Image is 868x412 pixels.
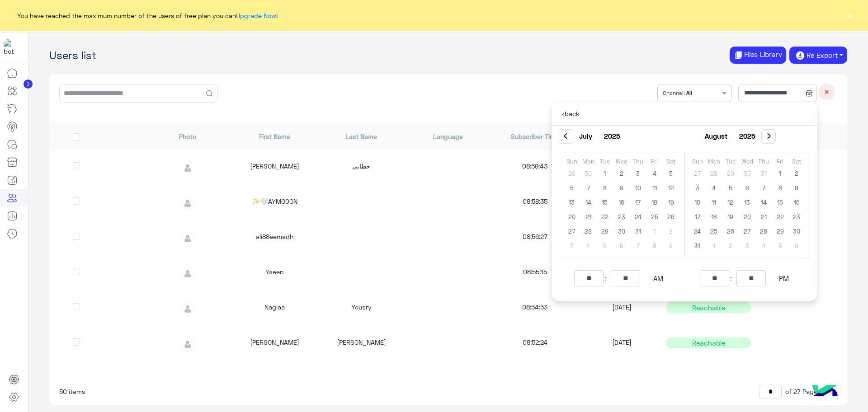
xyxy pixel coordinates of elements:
[809,376,841,407] img: hulul-logo.png
[614,166,629,181] span: 2
[664,166,678,181] span: 5
[59,387,85,396] span: 50 items
[666,337,751,348] h6: Reachable
[740,239,755,253] span: 3
[789,239,804,253] span: 6
[740,166,755,181] span: 30
[646,157,663,167] th: weekday
[206,90,213,97] button: Search
[647,224,662,239] span: 1
[723,166,738,181] span: 29
[706,157,722,167] th: weekday
[773,210,788,224] span: 22
[4,39,20,56] img: 1403182699927242
[773,270,794,286] button: PM
[730,47,786,64] button: Files Library
[559,130,641,138] bs-datepicker-navigation-view: ​ ​ ​
[789,195,804,210] span: 16
[686,89,692,97] b: All
[740,181,755,195] span: 6
[689,157,706,167] th: weekday
[492,267,577,276] div: 08:55:15
[773,224,788,239] span: 29
[647,210,662,224] span: 25
[579,302,664,316] div: [DATE]
[647,181,662,195] span: 11
[573,129,598,143] button: July
[707,210,721,224] span: 18
[597,157,613,167] th: weekday
[598,129,626,143] button: 2025
[181,267,194,281] img: defaultAdmin.png
[772,157,788,167] th: weekday
[647,270,669,286] button: AM
[766,133,772,139] span: ›
[789,47,847,64] button: Re Export
[565,195,579,210] span: 13
[581,239,595,253] span: 4
[559,129,573,144] button: ‹
[773,166,788,181] span: 1
[565,224,579,239] span: 27
[666,302,751,313] h6: Reachable
[756,166,771,181] span: 31
[145,132,230,141] div: Photo
[845,11,854,20] button: ×
[664,224,678,239] span: 2
[663,89,685,97] span: Channel:
[739,157,755,167] th: weekday
[789,210,804,224] span: 23
[492,232,577,241] div: 08:56:27
[723,195,738,210] span: 12
[232,337,317,351] div: [PERSON_NAME]
[664,239,678,253] span: 9
[319,337,404,351] div: [PERSON_NAME]
[232,232,317,245] div: ali88eemadh
[562,133,569,139] span: ‹
[581,166,595,181] span: 30
[598,224,612,239] span: 29
[723,239,738,253] span: 2
[690,195,705,210] span: 10
[664,195,678,210] span: 19
[614,210,629,224] span: 23
[559,129,810,299] bs-daterangepicker-inline-container: calendar
[736,270,766,286] input: minutes
[555,102,586,125] p: back
[565,181,579,195] span: 6
[181,302,194,316] img: defaultAdmin.png
[756,181,771,195] span: 7
[723,181,738,195] span: 5
[319,302,404,316] div: Yousry
[631,181,645,195] span: 10
[664,210,678,224] span: 26
[581,195,595,210] span: 14
[707,239,721,253] span: 1
[598,166,612,181] span: 1
[319,132,404,141] div: Last Name
[723,210,738,224] span: 19
[614,224,629,239] span: 30
[690,224,705,239] span: 24
[690,210,705,224] span: 17
[236,12,276,19] a: Upgrade Now
[492,337,577,347] div: 08:52:24
[181,161,194,175] img: defaultAdmin.png
[406,132,491,141] div: Language
[773,181,788,195] span: 8
[614,239,629,253] span: 6
[565,239,579,253] span: 3
[647,239,662,253] span: 8
[647,195,662,210] span: 18
[773,195,788,210] span: 15
[707,224,721,239] span: 25
[232,267,317,281] div: Yseen
[492,161,577,171] div: 08:59:43
[492,132,577,141] div: Subscriber Time
[740,210,755,224] span: 20
[789,224,804,239] span: 30
[739,132,755,140] span: 2025
[232,161,317,175] div: [PERSON_NAME]
[598,181,612,195] span: 8
[579,132,592,140] span: July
